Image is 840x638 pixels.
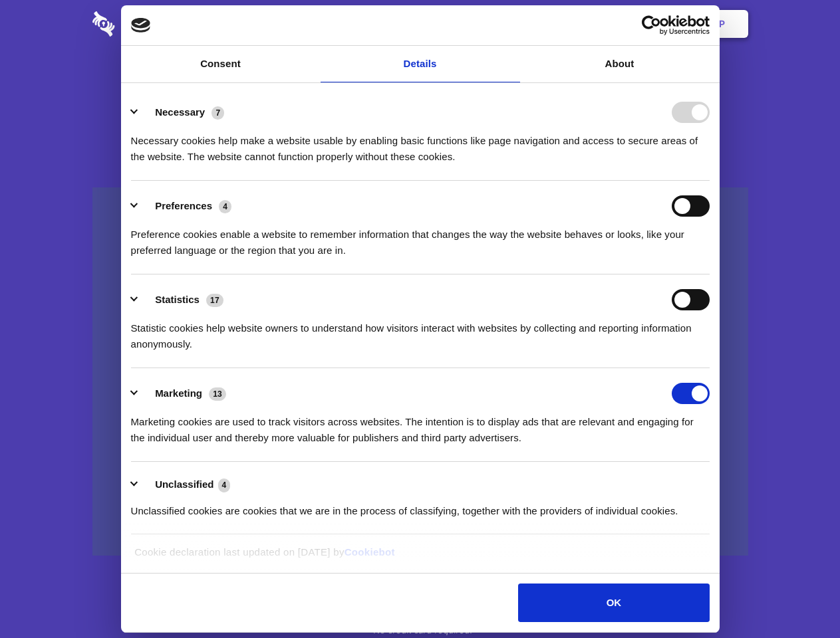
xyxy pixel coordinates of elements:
button: Marketing (13) [131,383,235,404]
img: logo [131,18,151,33]
button: Necessary (7) [131,102,233,123]
div: Cookie declaration last updated on [DATE] by [124,544,716,570]
span: 7 [211,106,224,120]
a: Pricing [390,3,448,45]
label: Necessary [155,106,205,118]
a: Contact [539,3,601,45]
a: Wistia video thumbnail [92,187,748,556]
h1: Eliminate Slack Data Loss. [92,60,748,108]
button: OK [518,584,709,622]
div: Unclassified cookies are cookies that we are in the process of classifying, together with the pro... [131,493,710,519]
a: Details [321,46,520,82]
span: 4 [219,200,231,213]
a: About [520,46,720,82]
img: logo-wordmark-white-trans-d4663122ce5f474addd5e946df7df03e33cb6a1c49d2221995e7729f52c070b2.svg [92,11,206,37]
div: Preference cookies enable a website to remember information that changes the way the website beha... [131,217,710,259]
iframe: Drift Widget Chat Controller [773,572,824,622]
span: 4 [218,478,231,492]
a: Consent [121,46,321,82]
label: Preferences [155,200,212,211]
label: Marketing [155,387,202,399]
span: 17 [206,294,223,307]
button: Unclassified (4) [131,477,239,493]
div: Marketing cookies are used to track visitors across websites. The intention is to display ads tha... [131,404,710,446]
div: Statistic cookies help website owners to understand how visitors interact with websites by collec... [131,310,710,352]
div: Necessary cookies help make a website usable by enabling basic functions like page navigation and... [131,123,710,165]
button: Preferences (4) [131,195,240,217]
a: Login [603,3,661,45]
h4: Auto-redaction of sensitive data, encrypted data sharing and self-destructing private chats. Shar... [92,121,748,165]
span: 13 [209,387,226,401]
label: Statistics [155,294,200,305]
a: Cookiebot [345,546,395,558]
a: Usercentrics Cookiebot - opens in a new window [593,15,710,35]
button: Statistics (17) [131,289,232,310]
